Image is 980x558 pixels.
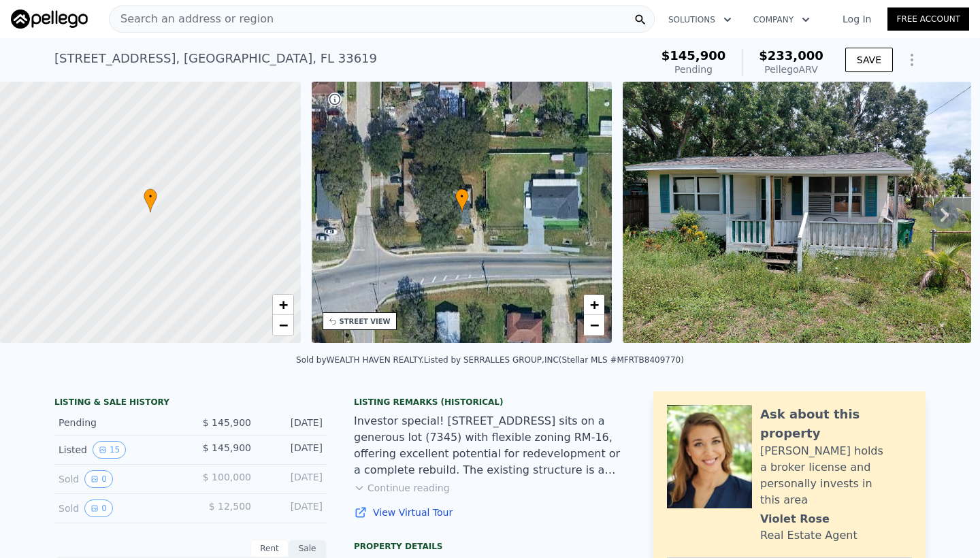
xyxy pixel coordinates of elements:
div: Investor special! [STREET_ADDRESS] sits on a generous lot (7345) with flexible zoning RM-16, offe... [354,413,626,478]
div: [PERSON_NAME] holds a broker license and personally invests in this area [760,443,912,508]
div: [STREET_ADDRESS] , [GEOGRAPHIC_DATA] , FL 33619 [54,49,377,68]
a: Zoom out [584,315,604,335]
div: Real Estate Agent [760,527,857,544]
div: Pending [59,416,180,429]
span: − [278,316,287,333]
span: • [144,191,157,203]
a: Zoom in [584,295,604,315]
div: • [144,188,157,212]
div: Rent [250,540,289,557]
button: Solutions [657,7,742,32]
span: + [278,296,287,313]
span: • [455,191,469,203]
span: $233,000 [759,48,823,63]
div: [DATE] [262,416,323,429]
a: Zoom in [273,295,293,315]
div: Sale [289,540,327,557]
div: Ask about this property [760,405,912,443]
button: Show Options [898,46,926,73]
div: Pending [661,63,726,76]
button: SAVE [845,48,893,72]
button: Continue reading [354,481,450,495]
button: View historical data [84,499,113,517]
a: View Virtual Tour [354,506,626,519]
img: Sale: 167212913 Parcel: 49585333 [623,82,971,343]
a: Zoom out [273,315,293,335]
span: $145,900 [661,48,726,63]
a: Free Account [887,7,969,31]
button: View historical data [84,470,113,488]
div: Sold by WEALTH HAVEN REALTY . [296,355,424,365]
div: [DATE] [262,470,323,488]
div: Listed by SERRALLES GROUP,INC (Stellar MLS #MFRTB8409770) [424,355,684,365]
button: View historical data [93,441,126,459]
img: Pellego [11,10,88,29]
div: • [455,188,469,212]
div: [DATE] [262,441,323,459]
span: $ 12,500 [209,501,251,512]
span: $ 145,900 [203,417,251,428]
div: Sold [59,499,180,517]
div: Listing Remarks (Historical) [354,397,626,408]
a: Log In [826,12,887,26]
div: LISTING & SALE HISTORY [54,397,327,410]
span: + [590,296,599,313]
div: [DATE] [262,499,323,517]
div: STREET VIEW [340,316,391,327]
span: $ 100,000 [203,472,251,482]
span: $ 145,900 [203,442,251,453]
span: − [590,316,599,333]
span: Search an address or region [110,11,274,27]
button: Company [742,7,821,32]
div: Listed [59,441,180,459]
div: Sold [59,470,180,488]
div: Pellego ARV [759,63,823,76]
div: Violet Rose [760,511,830,527]
div: Property details [354,541,626,552]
